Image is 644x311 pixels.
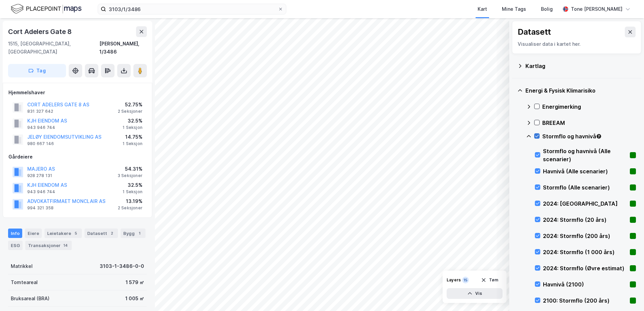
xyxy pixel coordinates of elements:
[543,216,627,224] div: 2024: Stormflo (20 års)
[25,229,42,238] div: Eiere
[542,103,636,111] div: Energimerking
[571,5,622,13] div: Tone [PERSON_NAME]
[123,181,142,189] div: 32.5%
[543,200,627,208] div: 2024: [GEOGRAPHIC_DATA]
[542,119,636,127] div: BREEAM
[8,26,73,37] div: Cort Adelers Gate 8
[118,165,142,173] div: 54.31%
[8,153,147,161] div: Gårdeiere
[8,40,99,56] div: 1515, [GEOGRAPHIC_DATA], [GEOGRAPHIC_DATA]
[27,173,52,178] div: 928 278 131
[518,27,551,37] div: Datasett
[118,109,142,114] div: 2 Seksjoner
[100,262,144,270] div: 3103-1-3486-0-0
[543,280,627,288] div: Havnivå (2100)
[502,5,526,13] div: Mine Tags
[108,230,115,237] div: 2
[123,141,142,146] div: 1 Seksjon
[118,173,142,178] div: 3 Seksjoner
[106,4,278,14] input: Søk på adresse, matrikkel, gårdeiere, leietakere eller personer
[123,117,142,125] div: 32.5%
[27,125,55,130] div: 943 946 744
[462,277,469,283] div: 15
[123,189,142,195] div: 1 Seksjon
[543,147,627,163] div: Stormflo og havnivå (Alle scenarier)
[518,40,636,48] div: Visualiser data i kartet her.
[543,183,627,192] div: Stormflo (Alle scenarier)
[125,295,144,303] div: 1 005 ㎡
[543,297,627,305] div: 2100: Stormflo (200 års)
[11,262,33,270] div: Matrikkel
[123,133,142,141] div: 14.75%
[447,288,503,299] button: Vis
[27,109,53,114] div: 831 327 642
[99,40,147,56] div: [PERSON_NAME], 1/3486
[27,141,54,146] div: 980 667 146
[72,230,79,237] div: 5
[126,278,144,286] div: 1 579 ㎡
[25,241,72,250] div: Transaksjoner
[543,167,627,175] div: Havnivå (Alle scenarier)
[477,275,503,285] button: Tøm
[11,278,38,286] div: Tomteareal
[543,264,627,272] div: 2024: Stormflo (Øvre estimat)
[8,64,66,77] button: Tag
[11,295,50,303] div: Bruksareal (BRA)
[27,205,54,211] div: 994 321 358
[525,87,636,95] div: Energi & Fysisk Klimarisiko
[118,197,142,205] div: 13.19%
[8,241,23,250] div: ESG
[543,248,627,256] div: 2024: Stormflo (1 000 års)
[543,232,627,240] div: 2024: Stormflo (200 års)
[118,205,142,211] div: 2 Seksjoner
[85,229,118,238] div: Datasett
[525,62,636,70] div: Kartlag
[121,229,146,238] div: Bygg
[44,229,82,238] div: Leietakere
[478,5,487,13] div: Kart
[118,101,142,109] div: 52.75%
[136,230,143,237] div: 1
[62,242,69,249] div: 14
[8,229,22,238] div: Info
[11,3,82,15] img: logo.f888ab2527a4732fd821a326f86c7f29.svg
[596,133,602,139] div: Tooltip anchor
[542,132,636,140] div: Stormflo og havnivå
[610,279,644,311] iframe: Chat Widget
[123,125,142,130] div: 1 Seksjon
[541,5,553,13] div: Bolig
[447,277,461,283] div: Layers
[27,189,55,195] div: 943 946 744
[8,89,147,97] div: Hjemmelshaver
